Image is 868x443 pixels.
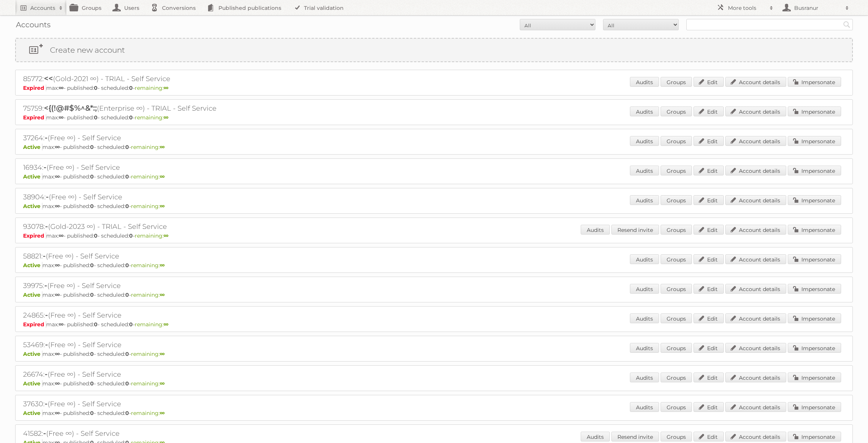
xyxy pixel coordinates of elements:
a: Account details [725,284,786,294]
h2: 37264: (Free ∞) - Self Service [23,133,288,143]
span: Expired [23,232,46,239]
a: Groups [661,225,692,235]
a: Account details [725,343,786,353]
a: Create new account [16,39,852,61]
a: Audits [630,402,659,412]
strong: ∞ [164,114,168,121]
a: Account details [725,254,786,264]
strong: ∞ [55,410,60,416]
a: Groups [661,343,692,353]
a: Groups [661,313,692,323]
a: Groups [661,373,692,382]
strong: 0 [125,410,129,416]
strong: ∞ [160,262,165,269]
a: Audits [630,166,659,175]
strong: ∞ [160,203,165,210]
strong: ∞ [55,173,60,180]
a: Audits [630,136,659,146]
span: - [45,340,48,349]
a: Account details [725,195,786,205]
span: remaining: [131,380,165,387]
span: - [44,281,47,290]
span: remaining: [135,114,168,121]
strong: 0 [129,321,133,328]
span: Active [23,351,42,357]
a: Edit [693,195,724,205]
strong: ∞ [160,144,165,150]
a: Impersonate [788,373,841,382]
a: Audits [581,432,610,441]
h2: 16934: (Free ∞) - Self Service [23,163,288,172]
h2: 26674: (Free ∞) - Self Service [23,369,288,379]
h2: More tools [728,4,766,12]
span: - [43,429,46,438]
h2: 58821: (Free ∞) - Self Service [23,251,288,261]
strong: 0 [125,380,129,387]
a: Impersonate [788,136,841,146]
a: Edit [693,225,724,235]
h2: 85772: (Gold-2021 ∞) - TRIAL - Self Service [23,74,288,84]
a: Account details [725,77,786,87]
a: Edit [693,166,724,175]
a: Edit [693,432,724,441]
span: remaining: [131,351,165,357]
strong: ∞ [160,351,165,357]
a: Groups [661,106,692,116]
span: Expired [23,85,46,91]
span: - [45,310,48,319]
span: Active [23,410,42,416]
strong: 0 [90,203,94,210]
a: Edit [693,284,724,294]
strong: 0 [94,321,98,328]
span: remaining: [131,203,165,210]
a: Impersonate [788,432,841,441]
a: Impersonate [788,77,841,87]
a: Audits [630,77,659,87]
p: max: - published: - scheduled: - [23,85,845,91]
span: remaining: [131,173,165,180]
strong: 0 [125,262,129,269]
a: Impersonate [788,225,841,235]
a: Groups [661,195,692,205]
span: Active [23,173,42,180]
span: - [45,369,48,379]
a: Groups [661,284,692,294]
a: Impersonate [788,166,841,175]
span: Expired [23,321,46,328]
strong: 0 [125,144,129,150]
span: remaining: [131,262,165,269]
p: max: - published: - scheduled: - [23,321,845,328]
a: Edit [693,343,724,353]
span: remaining: [135,232,168,239]
h2: 75759: (Enterprise ∞) - TRIAL - Self Service [23,103,288,113]
strong: 0 [90,262,94,269]
p: max: - published: - scheduled: - [23,262,845,269]
p: max: - published: - scheduled: - [23,203,845,210]
a: Impersonate [788,284,841,294]
strong: 0 [90,351,94,357]
p: max: - published: - scheduled: - [23,351,845,357]
a: Edit [693,373,724,382]
strong: ∞ [55,380,60,387]
strong: 0 [90,410,94,416]
span: << [44,74,53,83]
strong: 0 [90,144,94,150]
a: Audits [630,373,659,382]
a: Impersonate [788,343,841,353]
span: remaining: [131,144,165,150]
span: Expired [23,114,46,121]
a: Resend invite [611,225,659,235]
a: Account details [725,402,786,412]
strong: 0 [90,291,94,298]
a: Edit [693,254,724,264]
strong: ∞ [59,232,64,239]
span: - [45,222,48,231]
strong: ∞ [160,380,165,387]
strong: ∞ [160,291,165,298]
strong: 0 [129,114,133,121]
span: <{(!@#$%^&*:; [44,103,97,113]
p: max: - published: - scheduled: - [23,232,845,239]
span: - [43,251,46,260]
p: max: - published: - scheduled: - [23,291,845,298]
strong: ∞ [55,262,60,269]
